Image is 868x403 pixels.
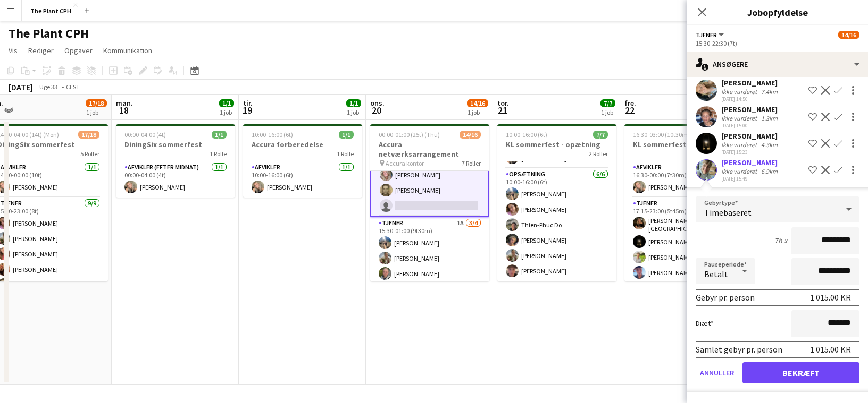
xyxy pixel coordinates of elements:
[633,131,704,139] span: 16:30-03:00 (10t30m) (Sat)
[774,236,787,245] div: 7h x
[9,46,18,55] span: Vis
[462,159,481,167] span: 7 Roller
[460,131,481,139] span: 14/16
[9,25,89,41] h1: The Plant CPH
[838,31,859,39] span: 14/16
[370,98,385,108] span: ons.
[35,83,62,91] span: Uge 33
[624,161,744,198] app-card-role: Afvikler1/116:30-00:00 (7t30m)[PERSON_NAME]
[379,131,440,139] span: 00:00-01:00 (25t) (Thu)
[810,344,851,355] div: 1 015.00 KR
[759,141,780,149] div: 4.3km
[252,131,293,139] span: 10:00-16:00 (6t)
[593,131,608,139] span: 7/7
[116,98,133,108] span: man.
[759,88,780,96] div: 7.4km
[742,362,859,383] button: Bekræft
[9,82,33,92] div: [DATE]
[721,158,780,167] div: [PERSON_NAME]
[212,131,227,139] span: 1/1
[696,39,859,47] div: 15:30-22:30 (7t)
[347,108,361,116] div: 1 job
[600,99,615,107] span: 7/7
[243,98,253,108] span: tir.
[696,31,725,39] button: Tjener
[721,105,780,114] div: [PERSON_NAME]
[810,292,851,303] div: 1 015.00 KR
[601,108,615,116] div: 1 job
[116,140,235,149] h3: DiningSix sommerfest
[687,52,868,77] div: Ansøgere
[337,150,354,158] span: 1 Rolle
[721,96,780,102] div: [DATE] 14:50
[99,44,156,57] a: Kommunikation
[506,131,547,139] span: 10:00-16:00 (6t)
[24,44,58,57] a: Rediger
[241,104,253,116] span: 19
[721,149,780,156] div: [DATE] 15:23
[220,108,233,116] div: 1 job
[346,99,361,107] span: 1/1
[339,131,354,139] span: 1/1
[624,124,744,281] app-job-card: 16:30-03:00 (10t30m) (Sat)15/19KL sommerfest4 RollerAfvikler1/116:30-00:00 (7t30m)[PERSON_NAME]Tj...
[64,46,93,55] span: Opgaver
[497,168,616,281] app-card-role: Opsætning6/610:00-16:00 (6t)[PERSON_NAME][PERSON_NAME]Thien-Phuc Do[PERSON_NAME][PERSON_NAME][PER...
[370,217,489,299] app-card-role: Tjener1A3/415:30-01:00 (9t30m)[PERSON_NAME][PERSON_NAME][PERSON_NAME]
[103,46,152,55] span: Kommunikation
[704,269,728,279] span: Betalt
[624,98,636,108] span: fre.
[624,198,744,375] app-card-role: Tjener4A6/1017:15-23:00 (5t45m)[PERSON_NAME][GEOGRAPHIC_DATA][PERSON_NAME][PERSON_NAME][PERSON_NAME]
[370,133,489,217] app-card-role: Tjener6A3/415:30-22:30 (7t)[PERSON_NAME][PERSON_NAME][PERSON_NAME]
[369,104,385,116] span: 20
[124,131,166,139] span: 00:00-04:00 (4t)
[116,161,235,198] app-card-role: Afvikler (efter midnat)1/100:00-04:00 (4t)[PERSON_NAME]
[759,167,780,175] div: 6.9km
[497,124,616,281] app-job-card: 10:00-16:00 (6t)7/7KL sommerfest - opætning2 RollerAfvikler1/110:00-16:00 (6t)[PERSON_NAME]Opsætn...
[243,140,362,149] h3: Accura forberedelse
[721,122,780,129] div: [DATE] 15:00
[219,99,234,107] span: 1/1
[370,140,489,159] h3: Accura netværksarrangement
[624,140,744,149] h3: KL sommerfest
[243,124,362,198] app-job-card: 10:00-16:00 (6t)1/1Accura forberedelse1 RolleAfvikler1/110:00-16:00 (6t)[PERSON_NAME]
[696,31,717,39] span: Tjener
[721,114,759,122] div: Ikke vurderet
[370,124,489,281] app-job-card: 00:00-01:00 (25t) (Thu)14/16Accura netværksarrangement Accura kontor7 Roller[PERSON_NAME]Tjener6A...
[721,88,759,96] div: Ikke vurderet
[86,99,107,107] span: 17/18
[721,141,759,149] div: Ikke vurderet
[60,44,97,57] a: Opgaver
[696,319,714,328] label: Diæt
[468,108,488,116] div: 1 job
[623,104,636,116] span: 22
[4,44,22,57] a: Vis
[696,344,782,355] div: Samlet gebyr pr. person
[114,104,133,116] span: 18
[66,83,80,91] div: CEST
[687,5,868,19] h3: Jobopfyldelse
[496,104,509,116] span: 21
[243,161,362,198] app-card-role: Afvikler1/110:00-16:00 (6t)[PERSON_NAME]
[22,1,80,21] button: The Plant CPH
[467,99,488,107] span: 14/16
[386,159,424,167] span: Accura kontor
[721,175,780,182] div: [DATE] 15:49
[210,150,227,158] span: 1 Rolle
[704,207,752,218] span: Timebaseret
[78,131,99,139] span: 17/18
[696,292,755,303] div: Gebyr pr. person
[696,362,738,383] button: Annuller
[589,150,608,158] span: 2 Roller
[80,150,99,158] span: 5 Roller
[116,124,235,198] app-job-card: 00:00-04:00 (4t)1/1DiningSix sommerfest1 RolleAfvikler (efter midnat)1/100:00-04:00 (4t)[PERSON_N...
[86,108,106,116] div: 1 job
[721,131,780,141] div: [PERSON_NAME]
[759,114,780,122] div: 1.3km
[721,167,759,175] div: Ikke vurderet
[28,46,54,55] span: Rediger
[721,78,780,88] div: [PERSON_NAME]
